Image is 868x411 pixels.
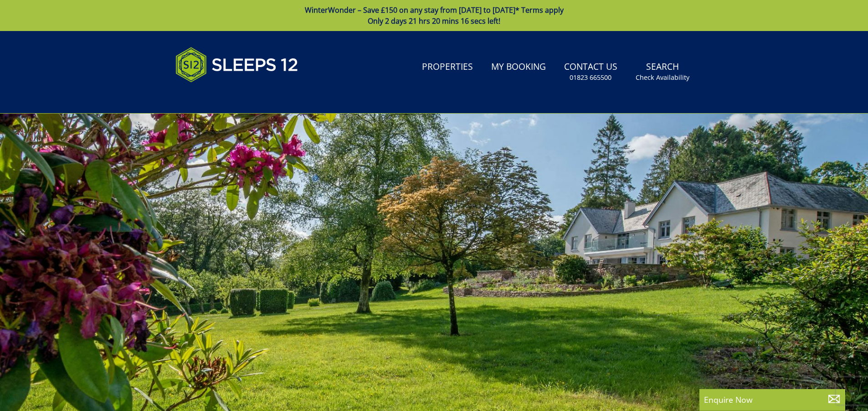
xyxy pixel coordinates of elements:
a: Contact Us01823 665500 [560,57,621,87]
a: My Booking [488,57,550,78]
a: SearchCheck Availability [632,57,693,87]
small: Check Availability [636,73,689,82]
small: 01823 665500 [570,73,611,82]
span: Only 2 days 21 hrs 20 mins 16 secs left! [368,16,500,26]
iframe: Customer reviews powered by Trustpilot [171,93,267,101]
img: Sleeps 12 [175,42,298,88]
p: Enquire Now [704,394,841,406]
a: Properties [418,57,477,78]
